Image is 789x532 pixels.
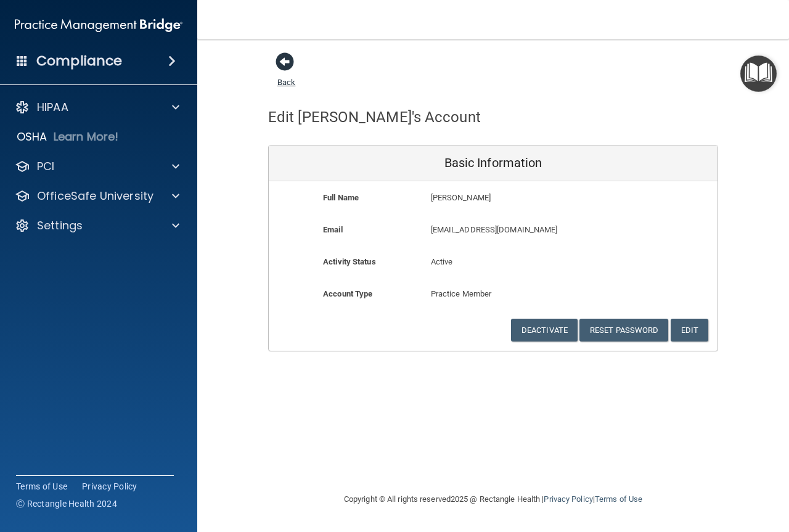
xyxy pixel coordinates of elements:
[269,145,717,181] div: Basic Information
[323,289,372,298] b: Account Type
[268,480,718,519] div: Copyright © All rights reserved 2025 @ Rectangle Health | |
[511,319,578,342] button: Deactivate
[277,63,295,87] a: Back
[431,190,628,205] p: [PERSON_NAME]
[37,189,153,203] p: OfficeSafe University
[323,225,343,234] b: Email
[431,223,628,237] p: [EMAIL_ADDRESS][DOMAIN_NAME]
[15,13,182,38] img: PMB logo
[323,257,376,266] b: Activity Status
[579,319,668,342] button: Reset Password
[431,255,556,269] p: Active
[36,52,122,70] h4: Compliance
[740,55,777,92] button: Open Resource Center
[431,287,556,301] p: Practice Member
[15,189,179,203] a: OfficeSafe University
[15,159,179,174] a: PCI
[16,497,117,510] span: Ⓒ Rectangle Health 2024
[82,480,137,493] a: Privacy Policy
[54,129,119,144] p: Learn More!
[15,100,179,115] a: HIPAA
[323,193,359,202] b: Full Name
[268,109,481,125] h4: Edit [PERSON_NAME]'s Account
[16,480,67,493] a: Terms of Use
[544,494,592,504] a: Privacy Policy
[37,100,68,115] p: HIPAA
[595,494,642,504] a: Terms of Use
[37,218,83,233] p: Settings
[17,129,47,144] p: OSHA
[37,159,54,174] p: PCI
[15,218,179,233] a: Settings
[671,319,708,342] button: Edit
